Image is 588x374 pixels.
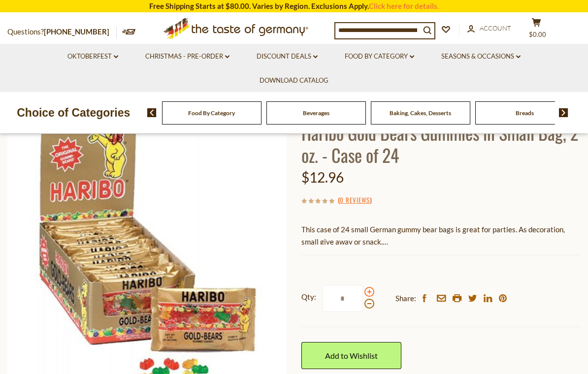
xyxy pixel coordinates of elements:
[516,109,534,117] a: Breads
[529,31,546,38] span: $0.00
[390,109,451,117] a: Baking, Cakes, Desserts
[323,285,363,312] input: Qty:
[303,109,329,117] a: Beverages
[340,195,370,206] a: 0 Reviews
[301,342,401,369] a: Add to Wishlist
[338,195,372,205] span: ( )
[257,51,318,62] a: Discount Deals
[559,108,568,117] img: next arrow
[7,26,117,38] p: Questions?
[522,18,551,42] button: $0.00
[480,24,511,32] span: Account
[301,291,316,303] strong: Qty:
[395,292,416,305] span: Share:
[260,75,328,86] a: Download Catalog
[145,51,229,62] a: Christmas - PRE-ORDER
[301,169,344,186] span: $12.96
[345,51,414,62] a: Food By Category
[441,51,521,62] a: Seasons & Occasions
[301,122,581,166] h1: Haribo Gold Bears Gummies in Small Bag, 2 oz. - Case of 24
[301,223,581,248] p: This case of 24 small German gummy bear bags is great for parties. As decoration, small give away...
[369,1,439,10] a: Click here for details.
[67,51,118,62] a: Oktoberfest
[188,109,235,117] a: Food By Category
[44,27,109,36] a: [PHONE_NUMBER]
[467,23,511,34] a: Account
[147,108,157,117] img: previous arrow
